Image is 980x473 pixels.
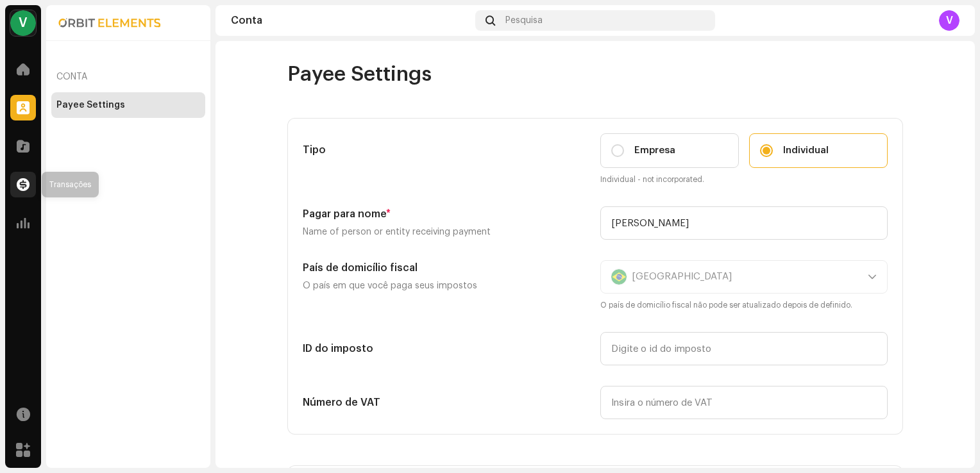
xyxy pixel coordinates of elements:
[600,206,888,240] input: Digite o nome
[303,206,590,222] h5: Pagar para nome
[303,260,590,276] h5: País de domicílio fiscal
[287,62,432,87] span: Payee Settings
[303,395,590,410] h5: Número de VAT
[939,10,959,31] div: V
[600,386,888,419] input: Insira o número de VAT
[56,100,125,110] div: Payee Settings
[10,10,36,36] div: V
[51,92,205,118] re-m-nav-item: Payee Settings
[783,144,829,158] span: Individual
[303,142,590,158] h5: Tipo
[634,144,675,158] span: Empresa
[231,15,470,26] div: Conta
[51,62,205,92] re-a-nav-header: Conta
[303,224,590,240] p: Name of person or entity receiving payment
[600,332,888,365] input: Digite o id do imposto
[303,341,590,356] h5: ID do imposto
[505,15,543,26] span: Pesquisa
[600,299,888,311] small: O país de domicílio fiscal não pode ser atualizado depois de definido.
[600,173,888,186] small: Individual - not incorporated.
[303,278,590,294] p: O país em que você paga seus impostos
